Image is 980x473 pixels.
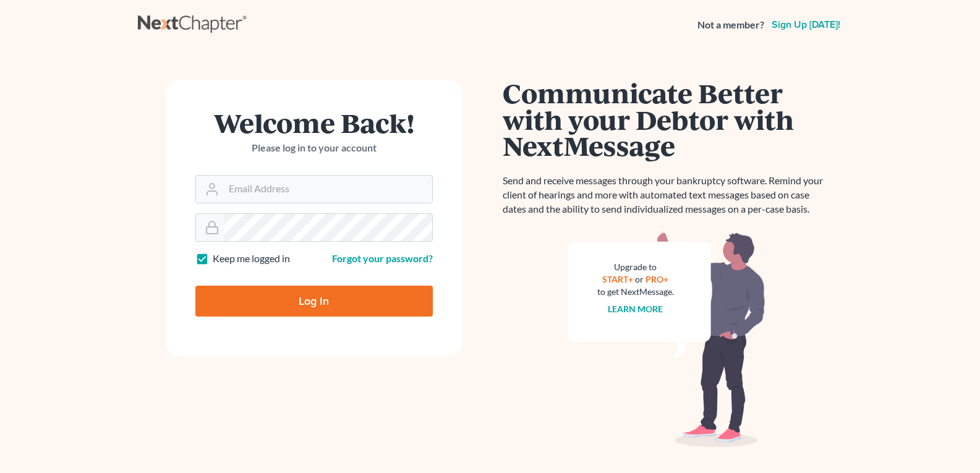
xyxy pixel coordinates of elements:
[195,109,433,136] h1: Welcome Back!
[195,141,433,155] p: Please log in to your account
[503,174,830,216] p: Send and receive messages through your bankruptcy software. Remind your client of hearings and mo...
[697,18,764,32] strong: Not a member?
[769,20,843,30] a: Sign up [DATE]!
[608,304,663,314] a: Learn more
[635,274,644,284] span: or
[646,274,668,284] a: PRO+
[332,252,433,264] a: Forgot your password?
[602,274,633,284] a: START+
[597,261,674,273] div: Upgrade to
[213,252,290,266] label: Keep me logged in
[224,176,432,203] input: Email Address
[503,80,830,159] h1: Communicate Better with your Debtor with NextMessage
[597,286,674,298] div: to get NextMessage.
[568,231,765,448] img: nextmessage_bg-59042aed3d76b12b5cd301f8e5b87938c9018125f34e5fa2b7a6b67550977c72.svg
[195,286,433,317] input: Log In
